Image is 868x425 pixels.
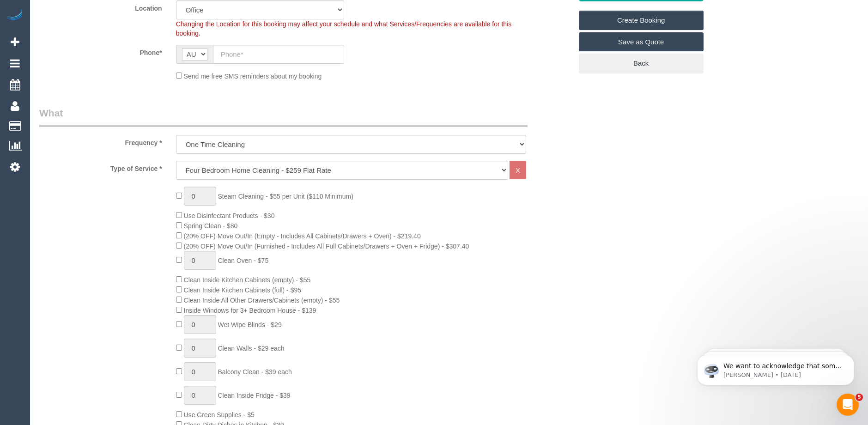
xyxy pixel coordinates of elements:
span: We want to acknowledge that some users may be experiencing lag or slower performance in our softw... [40,27,159,153]
p: Message from Ellie, sent 1w ago [40,36,159,44]
span: 5 [856,394,863,401]
span: Changing the Location for this booking may affect your schedule and what Services/Frequencies are... [176,20,512,37]
span: Clean Inside All Other Drawers/Cabinets (empty) - $55 [184,297,340,304]
span: Spring Clean - $80 [184,222,238,230]
span: Clean Inside Fridge - $39 [218,392,290,399]
iframe: Intercom notifications message [683,335,868,400]
span: (20% OFF) Move Out/In (Furnished - Includes All Full Cabinets/Drawers + Oven + Fridge) - $307.40 [184,243,469,250]
a: Create Booking [579,11,704,30]
span: Clean Inside Kitchen Cabinets (full) - $95 [184,286,301,294]
legend: What [39,106,528,127]
span: Use Green Supplies - $5 [184,411,255,419]
label: Location [32,0,169,13]
img: Automaid Logo [6,9,24,22]
a: Back [579,54,704,73]
span: Wet Wipe Blinds - $29 [218,321,281,328]
span: Clean Walls - $29 each [218,345,284,352]
span: Balcony Clean - $39 each [218,368,291,376]
input: Phone* [213,45,344,64]
span: Clean Oven - $75 [218,257,268,264]
span: Inside Windows for 3+ Bedroom House - $139 [184,307,316,314]
span: (20% OFF) Move Out/In (Empty - Includes All Cabinets/Drawers + Oven) - $219.40 [184,232,421,240]
span: Use Disinfectant Products - $30 [184,212,275,219]
span: Send me free SMS reminders about my booking [184,73,322,80]
iframe: Intercom live chat [837,394,859,416]
label: Type of Service * [32,161,169,173]
label: Phone* [32,45,169,57]
a: Save as Quote [579,32,704,52]
span: Clean Inside Kitchen Cabinets (empty) - $55 [184,276,311,284]
label: Frequency * [32,135,169,147]
span: Steam Cleaning - $55 per Unit ($110 Minimum) [218,193,353,200]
